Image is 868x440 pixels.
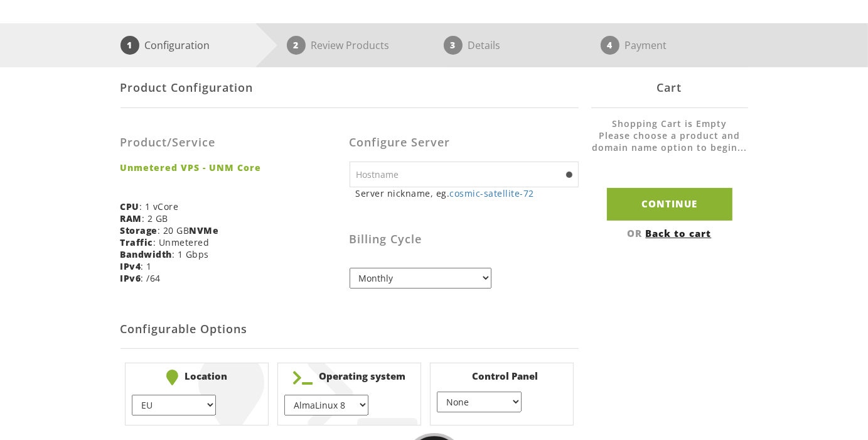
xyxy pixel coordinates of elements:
strong: Unmetered VPS - UNM Core [121,162,340,173]
h3: Configure Server [350,136,579,149]
b: Traffic [121,236,154,248]
b: Bandwidth [121,248,173,260]
span: 1 [121,36,139,55]
select: } } } } [437,392,521,412]
b: Storage [121,224,158,236]
h3: Product/Service [121,136,340,149]
div: : 1 vCore : 2 GB : 20 GB : Unmetered : 1 Gbps : 1 : /64 [121,118,350,294]
select: } } } } } } } } } } } } } } } } } } } } } [284,395,368,415]
input: Continue [607,188,732,220]
b: Location [132,370,262,385]
span: 2 [287,36,306,55]
b: CPU [121,201,140,212]
p: Configuration [145,36,210,55]
div: Cart [591,67,748,108]
b: NVMe [190,224,219,236]
div: OR [591,227,748,239]
b: IPv4 [121,260,141,272]
div: Product Configuration [121,67,579,108]
select: } } } } } } [132,395,216,415]
a: Back to cart [646,227,712,239]
b: Control Panel [437,370,567,382]
small: Server nickname, eg. [356,187,579,199]
p: Payment [625,36,667,55]
h3: Billing Cycle [350,233,579,246]
h2: Configurable Options [121,311,579,349]
b: Operating system [284,370,414,385]
b: RAM [121,212,142,224]
input: Hostname [350,162,579,187]
b: IPv6 [121,272,141,284]
p: Review Products [311,36,390,55]
a: cosmic-satellite-72 [450,187,535,199]
span: 4 [601,36,619,55]
span: 3 [444,36,463,55]
li: Shopping Cart is Empty Please choose a product and domain name option to begin... [591,118,748,166]
p: Details [468,36,501,55]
